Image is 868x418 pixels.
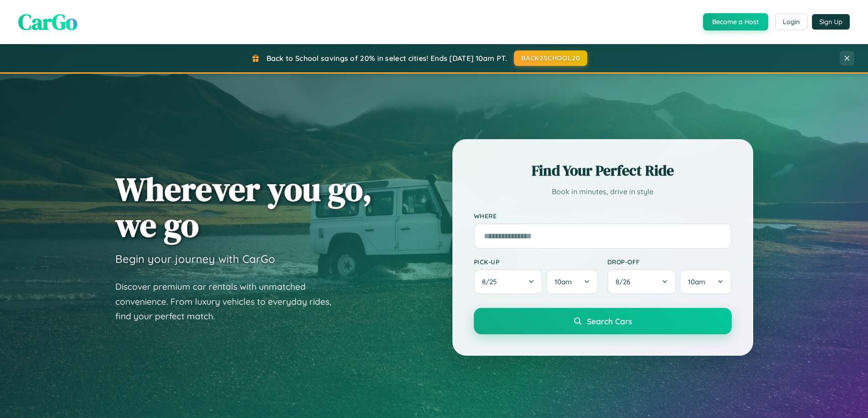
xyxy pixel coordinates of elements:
button: 10am [680,269,731,294]
h2: Find Your Perfect Ride [474,161,732,181]
span: 10am [688,277,705,286]
button: 8/25 [474,269,543,294]
span: 8 / 25 [482,277,501,286]
label: Where [474,212,732,220]
span: CarGo [18,7,77,37]
h3: Begin your journey with CarGo [115,252,275,266]
label: Pick-up [474,258,598,266]
p: Book in minutes, drive in style [474,185,732,198]
button: 8/26 [607,269,677,294]
button: BACK2SCHOOL20 [514,50,587,66]
span: Search Cars [587,316,632,326]
button: Sign Up [812,14,850,30]
p: Discover premium car rentals with unmatched convenience. From luxury vehicles to everyday rides, ... [115,279,343,324]
button: 10am [546,269,598,294]
span: 10am [555,277,572,286]
label: Drop-off [607,258,732,266]
button: Search Cars [474,308,732,334]
button: Login [775,14,807,30]
span: 8 / 26 [616,277,635,286]
h1: Wherever you go, we go [115,171,372,243]
button: Become a Host [703,13,768,30]
span: Back to School savings of 20% in select cities! Ends [DATE] 10am PT. [267,54,507,63]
